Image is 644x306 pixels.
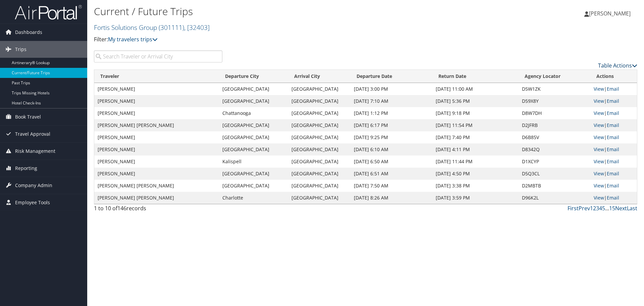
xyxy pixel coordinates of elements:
[594,194,604,201] a: View
[590,180,637,192] td: |
[568,205,579,212] a: First
[94,180,219,192] td: [PERSON_NAME] [PERSON_NAME]
[219,95,288,107] td: [GEOGRAPHIC_DATA]
[94,70,219,83] th: Traveler: activate to sort column ascending
[351,180,432,192] td: [DATE] 7:50 AM
[219,83,288,95] td: [GEOGRAPHIC_DATA]
[94,107,219,119] td: [PERSON_NAME]
[607,134,619,140] a: Email
[607,122,619,128] a: Email
[94,119,219,131] td: [PERSON_NAME] [PERSON_NAME]
[351,70,432,83] th: Departure Date: activate to sort column descending
[607,170,619,177] a: Email
[219,70,288,83] th: Departure City: activate to sort column ascending
[594,134,604,140] a: View
[519,131,590,143] td: D6B85V
[288,83,351,95] td: [GEOGRAPHIC_DATA]
[94,192,219,204] td: [PERSON_NAME] [PERSON_NAME]
[94,95,219,107] td: [PERSON_NAME]
[627,205,637,212] a: Last
[432,156,519,168] td: [DATE] 11:44 PM
[584,3,637,24] a: [PERSON_NAME]
[15,160,37,177] span: Reporting
[94,131,219,143] td: [PERSON_NAME]
[593,205,596,212] a: 2
[432,119,519,131] td: [DATE] 11:54 PM
[590,131,637,143] td: |
[94,168,219,180] td: [PERSON_NAME]
[219,119,288,131] td: [GEOGRAPHIC_DATA]
[94,50,222,62] input: Search Traveler or Arrival City
[607,194,619,201] a: Email
[432,131,519,143] td: [DATE] 7:40 PM
[590,168,637,180] td: |
[579,205,590,212] a: Prev
[351,83,432,95] td: [DATE] 3:00 PM
[15,126,50,142] span: Travel Approval
[432,180,519,192] td: [DATE] 3:38 PM
[94,204,222,216] div: 1 to 10 of records
[15,24,42,41] span: Dashboards
[519,168,590,180] td: D5Q3CL
[607,86,619,92] a: Email
[589,10,631,17] span: [PERSON_NAME]
[288,107,351,119] td: [GEOGRAPHIC_DATA]
[594,122,604,128] a: View
[590,143,637,156] td: |
[607,98,619,104] a: Email
[351,95,432,107] td: [DATE] 7:10 AM
[432,83,519,95] td: [DATE] 11:00 AM
[219,180,288,192] td: [GEOGRAPHIC_DATA]
[288,70,351,83] th: Arrival City: activate to sort column ascending
[432,107,519,119] td: [DATE] 9:18 PM
[607,158,619,165] a: Email
[219,131,288,143] td: [GEOGRAPHIC_DATA]
[594,98,604,104] a: View
[594,182,604,189] a: View
[519,180,590,192] td: D2MBTB
[288,168,351,180] td: [GEOGRAPHIC_DATA]
[288,131,351,143] td: [GEOGRAPHIC_DATA]
[351,168,432,180] td: [DATE] 6:51 AM
[519,107,590,119] td: D8W7DH
[432,192,519,204] td: [DATE] 3:59 PM
[605,205,609,212] span: …
[590,95,637,107] td: |
[599,205,602,212] a: 4
[607,146,619,152] a: Email
[594,86,604,92] a: View
[351,192,432,204] td: [DATE] 8:26 AM
[519,95,590,107] td: D59X8Y
[117,205,126,212] span: 146
[15,41,26,58] span: Trips
[184,23,210,32] span: , [ 32403 ]
[15,108,41,125] span: Book Travel
[590,70,637,83] th: Actions
[590,192,637,204] td: |
[519,70,590,83] th: Agency Locator: activate to sort column ascending
[94,23,210,32] a: Fortis Solutions Group
[15,4,82,20] img: airportal-logo.png
[590,205,593,212] a: 1
[15,143,55,160] span: Risk Management
[519,83,590,95] td: D5W1ZK
[598,62,637,69] a: Table Actions
[159,23,184,32] span: ( 301111 )
[596,205,599,212] a: 3
[607,182,619,189] a: Email
[94,156,219,168] td: [PERSON_NAME]
[94,35,456,44] p: Filter:
[351,119,432,131] td: [DATE] 6:17 PM
[594,146,604,152] a: View
[519,143,590,156] td: D8342Q
[432,168,519,180] td: [DATE] 4:50 PM
[609,205,615,212] a: 15
[594,158,604,165] a: View
[94,4,456,18] h1: Current / Future Trips
[351,131,432,143] td: [DATE] 9:25 PM
[594,170,604,177] a: View
[519,192,590,204] td: D96K2L
[615,205,627,212] a: Next
[288,119,351,131] td: [GEOGRAPHIC_DATA]
[288,192,351,204] td: [GEOGRAPHIC_DATA]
